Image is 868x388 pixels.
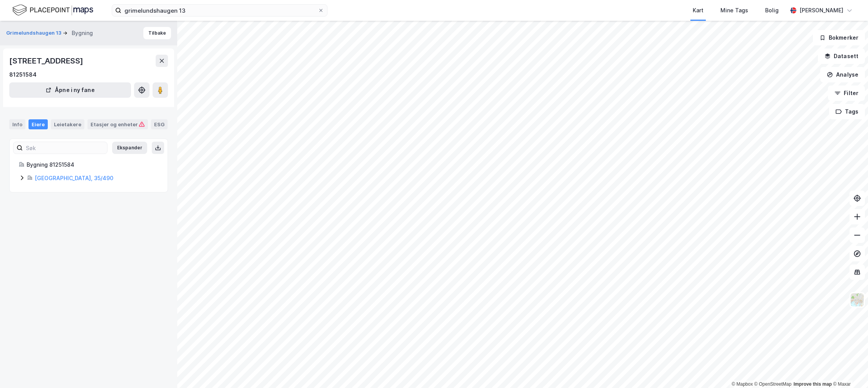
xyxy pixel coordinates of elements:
[9,119,25,129] div: Info
[720,6,748,15] div: Mine Tags
[6,29,63,37] button: Grimelundshaugen 13
[151,119,168,129] div: ESG
[829,104,865,119] button: Tags
[829,351,868,388] div: Kontrollprogram for chat
[813,30,865,45] button: Bokmerker
[51,119,84,129] div: Leietakere
[23,142,107,154] input: Søk
[9,82,131,98] button: Åpne i ny fane
[794,381,832,387] a: Improve this map
[12,3,93,17] img: logo.f888ab2527a4732fd821a326f86c7f29.svg
[828,85,865,101] button: Filter
[693,6,703,15] div: Kart
[850,293,865,307] img: Z
[818,48,865,64] button: Datasett
[820,67,865,82] button: Analyse
[9,55,85,67] div: [STREET_ADDRESS]
[829,351,868,388] iframe: Chat Widget
[35,175,113,181] a: [GEOGRAPHIC_DATA], 35/490
[143,27,171,39] button: Tilbake
[754,381,792,387] a: OpenStreetMap
[799,6,843,15] div: [PERSON_NAME]
[72,28,93,38] div: Bygning
[765,6,779,15] div: Bolig
[112,142,147,154] button: Ekspander
[121,5,318,16] input: Søk på adresse, matrikkel, gårdeiere, leietakere eller personer
[27,160,158,169] div: Bygning 81251584
[91,121,145,128] div: Etasjer og enheter
[29,119,48,129] div: Eiere
[9,70,37,79] div: 81251584
[732,381,753,387] a: Mapbox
